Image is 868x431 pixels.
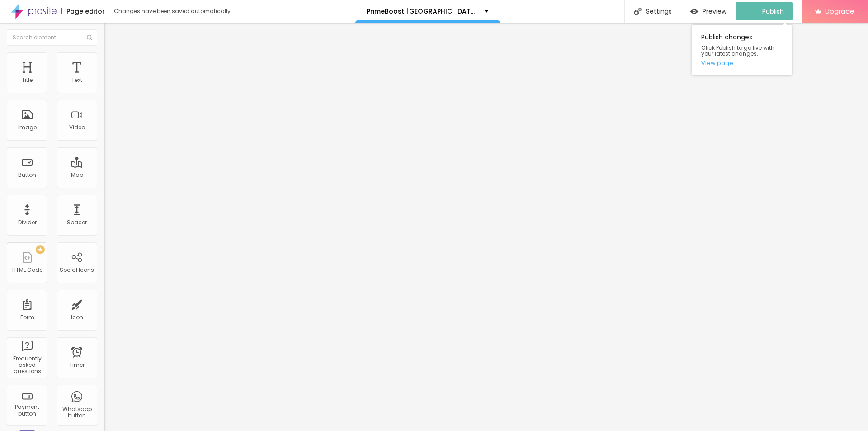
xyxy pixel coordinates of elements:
[60,267,94,273] div: Social Icons
[701,60,783,66] a: View page
[71,77,82,83] div: Text
[9,355,45,375] div: Frequently asked questions
[690,8,698,15] img: view-1.svg
[18,172,36,178] div: Button
[114,9,231,14] div: Changes have been saved automatically
[825,7,854,15] span: Upgrade
[87,35,92,40] img: Icone
[701,45,783,57] span: Click Publish to go live with your latest changes.
[736,2,793,20] button: Publish
[71,314,83,321] div: Icon
[69,362,85,368] div: Timer
[71,172,83,178] div: Map
[692,25,792,75] div: Publish changes
[367,8,477,14] p: PrimeBoost [GEOGRAPHIC_DATA]
[61,8,105,14] div: Page editor
[18,219,37,226] div: Divider
[703,8,726,15] span: Preview
[7,29,97,46] input: Search element
[12,267,42,273] div: HTML Code
[18,124,37,131] div: Image
[762,8,784,15] span: Publish
[681,2,736,20] button: Preview
[22,77,33,83] div: Title
[20,314,34,321] div: Form
[634,8,642,15] img: Icone
[9,404,45,417] div: Payment button
[69,124,85,131] div: Video
[67,219,87,226] div: Spacer
[59,406,94,419] div: Whatsapp button
[104,23,868,431] iframe: Editor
